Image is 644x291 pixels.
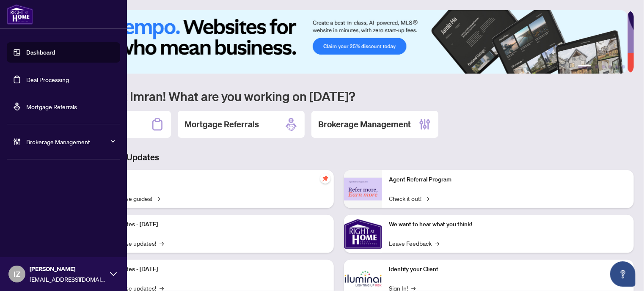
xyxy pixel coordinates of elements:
[89,175,327,184] p: Self-Help
[44,10,627,74] img: Slide 0
[26,49,55,56] a: Dashboard
[435,239,439,248] span: →
[595,65,598,69] button: 2
[610,261,636,287] button: Open asap
[89,265,327,274] p: Platform Updates - [DATE]
[344,215,382,253] img: We want to hear what you think!
[608,65,612,69] button: 4
[389,265,627,274] p: Identify your Client
[30,264,106,274] span: [PERSON_NAME]
[425,194,429,203] span: →
[89,220,327,229] p: Platform Updates - [DATE]
[389,239,439,248] a: Leave Feedback→
[7,4,33,25] img: logo
[14,268,20,280] span: IZ
[578,65,592,69] button: 1
[26,137,114,146] span: Brokerage Management
[26,76,69,83] a: Deal Processing
[160,239,164,248] span: →
[44,151,634,163] h3: Brokerage & Industry Updates
[389,220,627,229] p: We want to hear what you think!
[320,173,330,184] span: pushpin
[602,65,605,69] button: 3
[26,103,77,110] a: Mortgage Referrals
[318,118,411,130] h2: Brokerage Management
[30,275,106,284] span: [EMAIL_ADDRESS][DOMAIN_NAME]
[389,194,429,203] a: Check it out!→
[156,194,160,203] span: →
[622,65,625,69] button: 6
[389,175,627,184] p: Agent Referral Program
[344,178,382,201] img: Agent Referral Program
[615,65,619,69] button: 5
[184,118,259,130] h2: Mortgage Referrals
[44,88,634,104] h1: Welcome back Imran! What are you working on [DATE]?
